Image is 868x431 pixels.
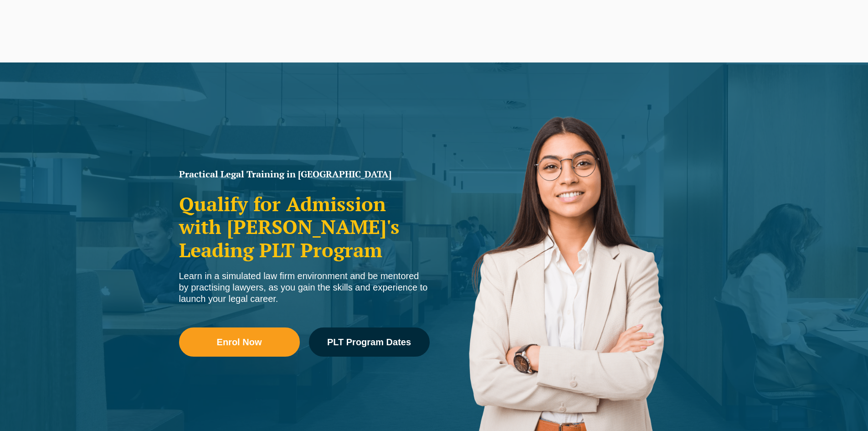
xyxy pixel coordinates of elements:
[179,327,300,357] a: Enrol Now
[179,192,430,261] h2: Qualify for Admission with [PERSON_NAME]'s Leading PLT Program
[179,170,430,179] h1: Practical Legal Training in [GEOGRAPHIC_DATA]
[309,327,430,357] a: PLT Program Dates
[179,270,430,305] div: Learn in a simulated law firm environment and be mentored by practising lawyers, as you gain the ...
[217,338,262,347] span: Enrol Now
[327,338,411,347] span: PLT Program Dates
